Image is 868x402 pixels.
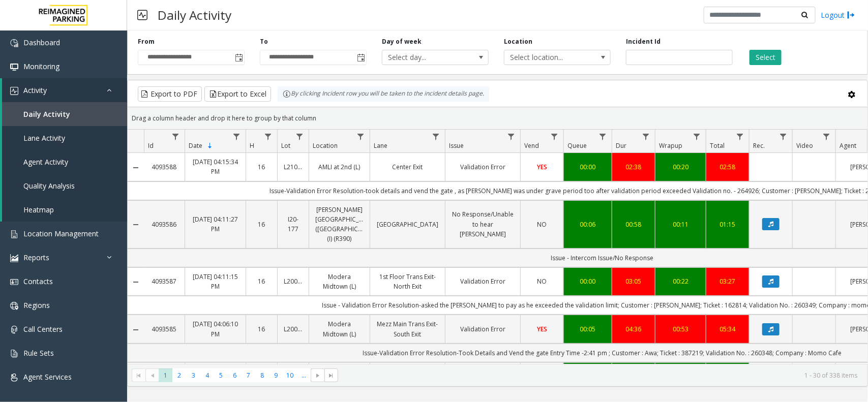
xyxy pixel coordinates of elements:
a: [GEOGRAPHIC_DATA] [376,220,439,229]
h3: Daily Activity [153,3,236,27]
label: To [260,37,268,46]
span: Page 6 [228,368,242,382]
span: Go to the last page [327,372,336,380]
div: 00:05 [570,324,606,334]
a: 03:27 [712,276,743,286]
a: 03:05 [618,276,649,286]
a: 4093588 [150,162,178,172]
a: Issue Filter Menu [504,130,518,143]
img: 'icon' [10,87,18,95]
span: Sortable [206,142,214,150]
span: Page 1 [159,368,172,382]
a: YES [527,162,557,172]
a: 00:20 [662,162,700,172]
a: 4093586 [150,220,178,229]
span: YES [537,163,547,171]
span: Agent [840,141,856,150]
a: I20-177 [284,214,303,234]
a: [PERSON_NAME][GEOGRAPHIC_DATA] ([GEOGRAPHIC_DATA]) (I) (R390) [315,205,364,244]
a: Collapse Details [128,221,144,229]
a: 16 [252,162,271,172]
span: Lane [374,141,387,150]
label: Day of week [382,37,422,46]
a: Rec. Filter Menu [776,130,790,143]
img: 'icon' [10,326,18,334]
a: 4093585 [150,324,178,334]
a: [DATE] 04:06:10 PM [191,319,240,338]
a: Id Filter Menu [169,130,183,143]
a: 00:22 [662,276,700,286]
a: 00:11 [662,220,700,229]
span: Location [313,141,338,150]
a: 02:38 [618,162,649,172]
a: NO [527,276,557,286]
a: [DATE] 04:11:27 PM [191,214,240,234]
button: Export to PDF [138,86,202,102]
a: Modera Midtown (L) [315,319,364,338]
a: Validation Error [452,276,514,286]
label: Incident Id [626,37,661,46]
span: Vend [524,141,539,150]
span: Page 8 [255,368,269,382]
span: Agent Activity [23,157,68,167]
img: 'icon' [10,302,18,310]
span: Page 2 [172,368,186,382]
span: NO [537,220,547,229]
a: [DATE] 04:15:34 PM [191,157,240,176]
a: Collapse Details [128,326,144,334]
span: Page 3 [187,368,200,382]
img: 'icon' [10,374,18,382]
a: Quality Analysis [2,174,127,198]
a: Dur Filter Menu [639,130,653,143]
span: Select day... [382,50,467,65]
a: Center Exit [376,162,439,172]
span: Quality Analysis [23,181,75,191]
a: 00:00 [570,276,606,286]
a: Collapse Details [128,278,144,286]
span: Page 5 [214,368,228,382]
a: Lane Filter Menu [429,130,443,143]
span: Select location... [504,50,589,65]
a: Validation Error [452,324,514,334]
a: Heatmap [2,198,127,222]
span: Location Management [23,229,99,238]
div: 04:36 [618,324,649,334]
img: 'icon' [10,230,18,238]
span: Lot [281,141,290,150]
a: Collapse Details [128,164,144,172]
a: Daily Activity [2,102,127,126]
a: 16 [252,220,271,229]
img: 'icon' [10,39,18,47]
span: Page 10 [283,368,297,382]
a: 05:34 [712,324,743,334]
a: 1st Floor Trans Exit- North Exit [376,272,439,291]
a: 4093587 [150,276,178,286]
span: Page 7 [242,368,255,382]
a: Total Filter Menu [733,130,747,143]
a: Video Filter Menu [820,130,833,143]
span: NO [537,277,547,286]
a: 00:58 [618,220,649,229]
a: NO [527,220,557,229]
img: 'icon' [10,254,18,262]
span: Contacts [23,276,53,286]
a: Lot Filter Menu [293,130,307,143]
a: Validation Error [452,162,514,172]
a: Agent Activity [2,150,127,174]
div: Data table [128,130,867,364]
a: Activity [2,78,127,102]
span: Daily Activity [23,109,70,119]
span: H [250,141,254,150]
span: Call Centers [23,324,63,334]
span: Rec. [753,141,765,150]
label: From [138,37,155,46]
a: H Filter Menu [261,130,275,143]
a: L20000500 [284,276,303,286]
div: 00:06 [570,220,606,229]
span: Agent Services [23,372,72,382]
span: Date [189,141,202,150]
